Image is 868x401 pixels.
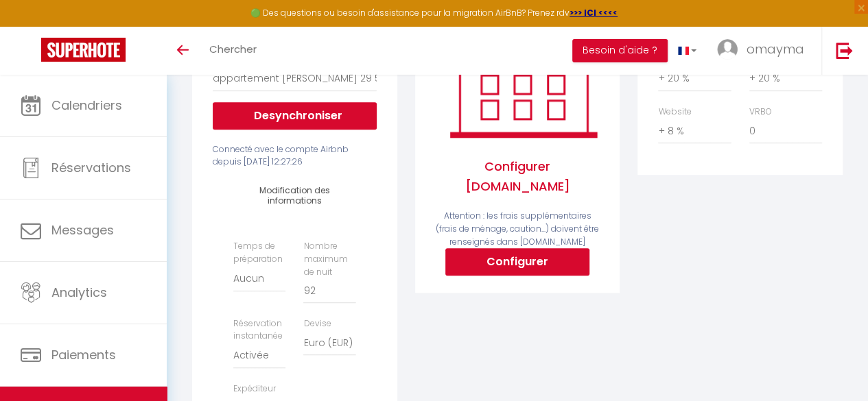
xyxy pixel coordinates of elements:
span: Chercher [209,42,257,56]
span: Réservations [51,159,131,176]
a: Chercher [199,27,267,75]
label: Devise [303,317,331,330]
label: Expéditeur [233,382,276,396]
label: Temps de préparation [233,240,285,266]
label: Website [658,106,691,119]
h4: Modification des informations [233,186,355,206]
button: Besoin d'aide ? [572,39,668,62]
span: Paiements [51,346,116,363]
span: Calendriers [51,97,122,114]
label: Réservation instantanée [233,317,285,343]
a: >>> ICI <<<< [570,7,618,19]
button: Configurer [445,248,589,276]
span: Attention : les frais supplémentaires (frais de ménage, caution...) doivent être renseignés dans ... [436,210,599,247]
button: Desynchroniser [213,102,376,130]
div: Connecté avec le compte Airbnb depuis [DATE] 12:27:26 [213,143,376,169]
a: ... omayma [707,27,821,75]
img: rent.png [436,12,611,143]
label: Nombre maximum de nuit [303,240,355,279]
span: omayma [747,40,804,58]
span: Analytics [51,284,107,301]
img: Super Booking [41,38,126,62]
label: VRBO [749,106,772,119]
img: ... [717,39,738,60]
img: logout [836,42,853,59]
span: Configurer [DOMAIN_NAME] [436,143,599,210]
span: Messages [51,221,114,239]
